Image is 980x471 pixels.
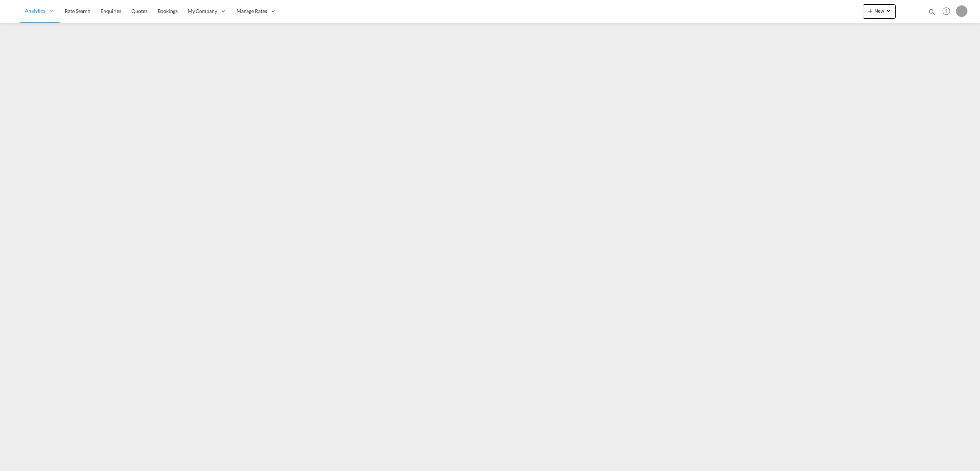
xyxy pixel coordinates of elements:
[884,6,893,15] md-icon: icon-chevron-down
[25,7,45,14] span: Analytics
[940,5,956,18] div: Help
[101,8,121,14] span: Enquiries
[928,8,936,16] md-icon: icon-magnify
[131,8,147,14] span: Quotes
[940,5,952,17] span: Help
[866,8,893,14] span: New
[237,8,267,15] span: Manage Rates
[188,8,217,15] span: My Company
[65,8,90,14] span: Rate Search
[158,8,178,14] span: Bookings
[866,6,874,15] md-icon: icon-plus 400-fg
[863,4,896,19] button: icon-plus 400-fgNewicon-chevron-down
[928,8,936,19] div: icon-magnify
